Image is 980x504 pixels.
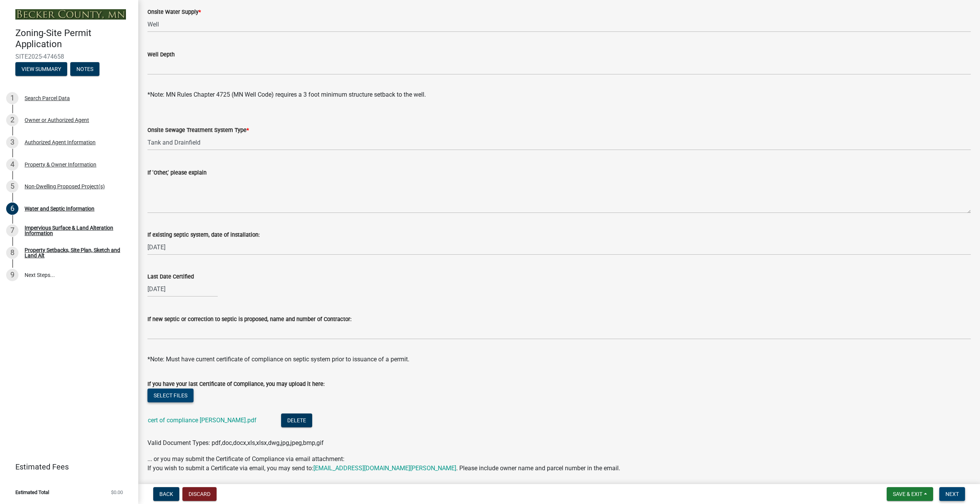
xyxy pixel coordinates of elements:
div: Property Setbacks, Site Plan, Sketch and Land Alt [25,247,126,258]
div: Non-Dwelling Proposed Project(s) [25,184,105,189]
a: Estimated Fees [6,459,126,474]
div: Authorized Agent Information [25,140,96,145]
label: Well Depth [147,52,175,58]
label: Onsite Sewage Treatment System Type [147,128,249,133]
a: [EMAIL_ADDRESS][DOMAIN_NAME][PERSON_NAME] [313,464,456,472]
div: *Note: MN Rules Chapter 4725 (MN Well Code) requires a 3 foot minimum structure setback to the well. [147,90,971,99]
button: Discard [182,487,217,501]
label: If new septic or correction to septic is proposed, name and number of Contractor: [147,317,351,322]
div: Search Parcel Data [25,96,70,101]
button: Notes [70,62,99,76]
div: 3 [6,136,18,148]
span: Next [945,491,959,497]
div: ... or you may submit the Certificate of Compliance via email attachment: [147,455,971,473]
button: Select files [147,389,194,402]
div: Water and Septic Information [25,206,94,211]
a: cert of compliance [PERSON_NAME].pdf [148,417,257,424]
label: If existing septic system, date of installation: [147,232,260,238]
wm-modal-confirm: Delete Document [281,417,312,425]
label: If 'Other,' please explain [147,170,207,176]
button: Delete [281,413,312,427]
input: mm/dd/yyyy [147,281,218,297]
div: 2 [6,114,18,126]
div: Owner or Authorized Agent [25,117,89,123]
div: Impervious Surface & Land Alteration Information [25,225,126,236]
div: *Note: Must have current certificate of compliance on septic system prior to issuance of a permit. [147,355,971,364]
span: Valid Document Types: pdf,doc,docx,xls,xlsx,dwg,jpg,jpeg,bmp,gif [147,439,324,446]
h4: Zoning-Site Permit Application [15,28,132,50]
span: Estimated Total [15,490,49,495]
label: Last Date Certified [147,274,194,280]
span: Back [159,491,173,497]
wm-modal-confirm: Summary [15,66,67,72]
label: Onsite Water Supply [147,10,201,15]
button: View Summary [15,62,67,76]
button: Save & Exit [887,487,933,501]
div: Property & Owner Information [25,162,96,167]
span: If you wish to submit a Certificate via email, you may send to: . Please include owner name and p... [147,464,620,472]
div: 4 [6,158,18,171]
wm-modal-confirm: Notes [70,66,99,72]
span: SITE2025-474658 [15,53,123,60]
button: Back [153,487,179,501]
div: 8 [6,247,18,259]
label: If you have your last Certificate of Compliance, you may upload it here: [147,382,324,387]
img: Becker County, Minnesota [15,9,126,20]
div: 6 [6,203,18,215]
span: Save & Exit [893,491,922,497]
div: 9 [6,269,18,281]
div: 1 [6,92,18,104]
span: $0.00 [111,490,123,495]
div: 5 [6,180,18,193]
button: Next [939,487,965,501]
div: 7 [6,224,18,237]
